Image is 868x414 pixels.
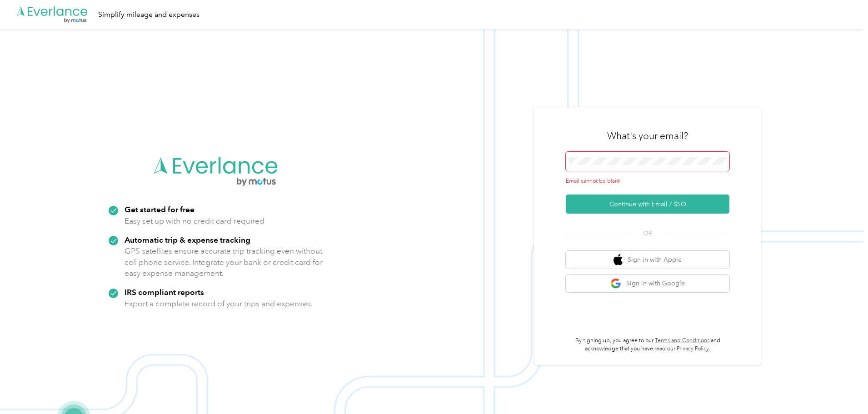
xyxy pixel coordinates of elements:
[98,9,200,20] div: Simplify mileage and expenses
[125,298,313,309] p: Export a complete record of your trips and expenses.
[125,235,250,244] strong: Automatic trip & expense tracking
[125,245,323,279] p: GPS satellites ensure accurate trip tracking even without cell phone service. Integrate your bank...
[614,254,623,265] img: apple logo
[610,278,622,289] img: google logo
[655,337,709,344] a: Terms and Conditions
[566,275,729,293] button: google logoSign in with Google
[607,130,688,142] h3: What's your email?
[566,337,729,353] p: By signing up, you agree to our and acknowledge that you have read our .
[566,195,729,214] button: Continue with Email / SSO
[125,215,264,227] p: Easy set up with no credit card required
[125,205,195,214] strong: Get started for free
[632,229,663,238] span: OR
[566,177,729,185] div: Email cannot be blank
[566,251,729,269] button: apple logoSign in with Apple
[125,287,204,297] strong: IRS compliant reports
[677,345,709,352] a: Privacy Policy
